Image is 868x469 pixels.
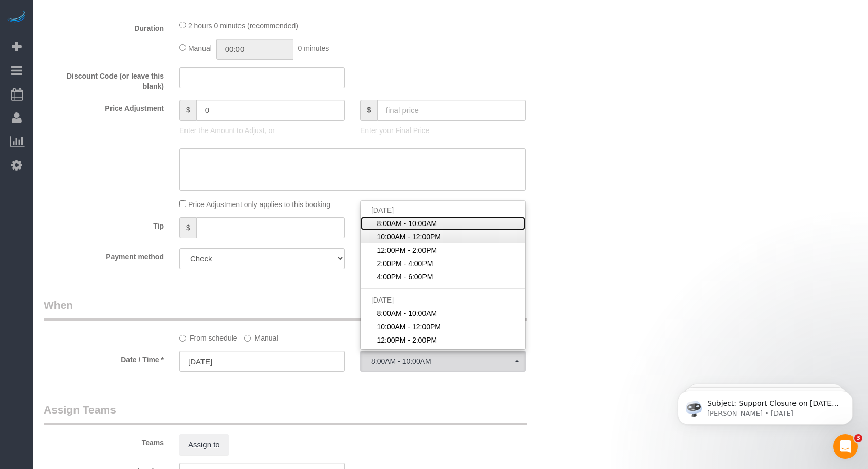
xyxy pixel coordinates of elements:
[179,335,186,342] input: From schedule
[371,296,394,304] span: [DATE]
[36,217,172,231] label: Tip
[360,351,526,372] button: 8:00AM - 10:00AM
[377,245,437,255] span: 12:00PM - 2:00PM
[377,272,433,282] span: 4:00PM - 6:00PM
[188,200,330,209] span: Price Adjustment only applies to this booking
[36,20,172,33] label: Duration
[371,357,515,365] span: 8:00AM - 10:00AM
[377,100,526,121] input: final price
[188,22,298,30] span: 2 hours 0 minutes (recommended)
[377,322,441,332] span: 10:00AM - 12:00PM
[179,329,237,343] label: From schedule
[179,125,345,136] p: Enter the Amount to Adjust, or
[179,217,196,238] span: $
[377,232,441,242] span: 10:00AM - 12:00PM
[377,308,437,318] span: 8:00AM - 10:00AM
[36,67,172,91] label: Discount Code (or leave this blank)
[188,44,212,52] span: Manual
[377,335,437,345] span: 12:00PM - 2:00PM
[179,100,196,121] span: $
[36,248,172,262] label: Payment method
[360,125,526,136] p: Enter your Final Price
[36,434,172,448] label: Teams
[360,100,377,121] span: $
[179,434,229,456] button: Assign to
[833,434,858,459] iframe: Intercom live chat
[244,335,251,342] input: Manual
[298,44,329,52] span: 0 minutes
[377,218,437,229] span: 8:00AM - 10:00AM
[44,402,527,425] legend: Assign Teams
[36,100,172,114] label: Price Adjustment
[854,434,862,442] span: 3
[371,206,394,214] span: [DATE]
[244,329,278,343] label: Manual
[662,369,868,441] iframe: Intercom notifications message
[6,10,27,25] img: Automaid Logo
[377,258,433,269] span: 2:00PM - 4:00PM
[44,297,527,321] legend: When
[36,351,172,365] label: Date / Time *
[179,351,345,372] input: MM/DD/YYYY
